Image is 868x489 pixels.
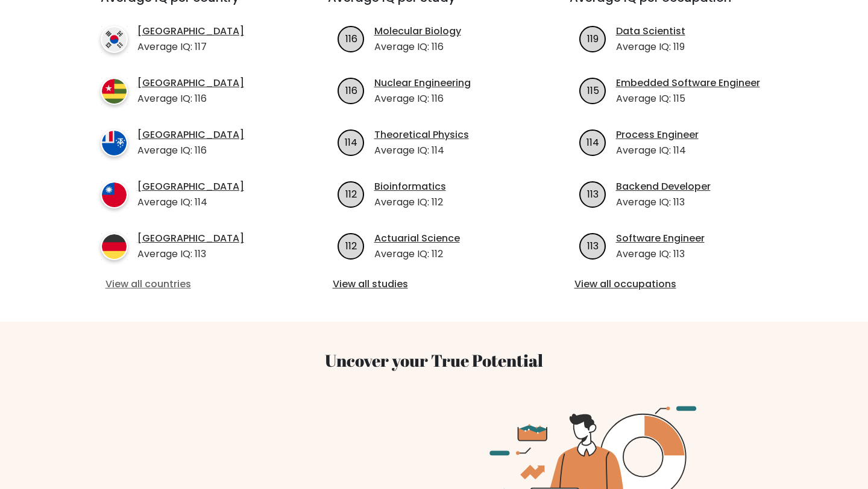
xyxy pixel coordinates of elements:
[345,238,357,252] text: 112
[374,76,471,90] a: Nuclear Engineering
[137,195,244,210] p: Average IQ: 114
[101,181,128,208] img: country
[101,129,128,157] img: country
[374,231,460,246] a: Actuarial Science
[105,277,280,291] a: View all countries
[374,128,469,142] a: Theoretical Physics
[616,24,685,39] a: Data Scientist
[616,128,699,142] a: Process Engineer
[137,40,244,54] p: Average IQ: 117
[345,135,357,149] text: 114
[345,31,357,45] text: 116
[137,143,244,158] p: Average IQ: 116
[345,83,357,97] text: 116
[137,24,244,39] a: [GEOGRAPHIC_DATA]
[374,143,469,158] p: Average IQ: 114
[616,195,711,210] p: Average IQ: 113
[374,247,460,261] p: Average IQ: 112
[101,78,128,105] img: country
[616,247,705,261] p: Average IQ: 113
[43,350,825,371] h3: Uncover your True Potential
[374,195,446,210] p: Average IQ: 112
[616,231,705,246] a: Software Engineer
[616,40,685,54] p: Average IQ: 119
[587,135,599,149] text: 114
[137,92,244,106] p: Average IQ: 116
[587,31,599,45] text: 119
[616,179,711,194] a: Backend Developer
[374,92,471,106] p: Average IQ: 116
[374,24,461,39] a: Molecular Biology
[345,187,357,201] text: 112
[616,92,760,106] p: Average IQ: 115
[137,247,244,261] p: Average IQ: 113
[574,277,778,291] a: View all occupations
[587,238,599,252] text: 113
[587,83,599,97] text: 115
[101,26,128,53] img: country
[137,76,244,90] a: [GEOGRAPHIC_DATA]
[137,231,244,246] a: [GEOGRAPHIC_DATA]
[137,179,244,194] a: [GEOGRAPHIC_DATA]
[101,233,128,260] img: country
[333,277,536,291] a: View all studies
[616,76,760,90] a: Embedded Software Engineer
[587,187,599,201] text: 113
[616,143,699,158] p: Average IQ: 114
[137,128,244,142] a: [GEOGRAPHIC_DATA]
[374,40,461,54] p: Average IQ: 116
[374,179,446,194] a: Bioinformatics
